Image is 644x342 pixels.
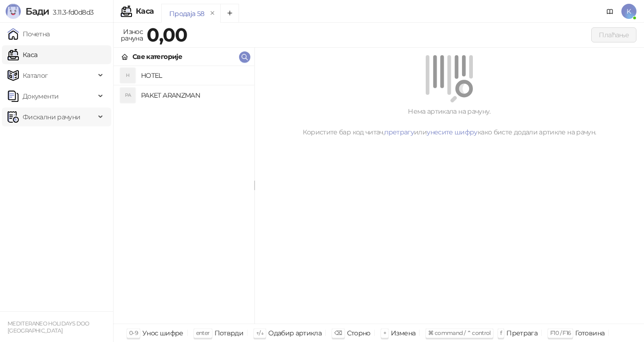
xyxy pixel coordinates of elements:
[141,88,247,103] h4: PAKET ARANZMAN
[119,25,145,44] div: Износ рачуна
[23,87,58,106] span: Документи
[120,68,135,83] div: H
[550,329,570,336] span: F10 / F16
[591,27,636,42] button: Плаћање
[8,45,37,64] a: Каса
[603,4,618,19] a: Документација
[25,6,49,17] span: Бади
[206,9,219,17] button: remove
[391,327,415,339] div: Измена
[220,4,239,23] button: Add tab
[23,108,80,126] span: Фискални рачуни
[268,327,322,339] div: Одабир артикла
[49,8,93,17] span: 3.11.3-fd0d8d3
[506,327,537,339] div: Претрага
[266,106,633,137] div: Нема артикала на рачуну. Користите бар код читач, или како бисте додали артикле на рачун.
[142,327,183,339] div: Унос шифре
[129,329,138,336] span: 0-9
[215,327,244,339] div: Потврди
[347,327,371,339] div: Сторно
[196,329,210,336] span: enter
[114,66,254,324] div: grid
[621,4,636,19] span: K
[428,329,491,336] span: ⌘ command / ⌃ control
[120,88,135,103] div: PA
[384,128,414,136] a: претрагу
[6,4,21,19] img: Logo
[23,66,48,85] span: Каталог
[147,23,187,46] strong: 0,00
[8,25,50,43] a: Почетна
[334,329,342,336] span: ⌫
[427,128,478,136] a: унесите шифру
[169,8,205,19] div: Продаја 58
[500,329,502,336] span: f
[383,329,386,336] span: +
[8,320,90,334] small: MEDITERANEO HOLIDAYS DOO [GEOGRAPHIC_DATA]
[132,51,182,62] div: Све категорије
[256,329,264,336] span: ↑/↓
[575,327,604,339] div: Готовина
[136,8,154,15] div: Каса
[141,68,247,83] h4: HOTEL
